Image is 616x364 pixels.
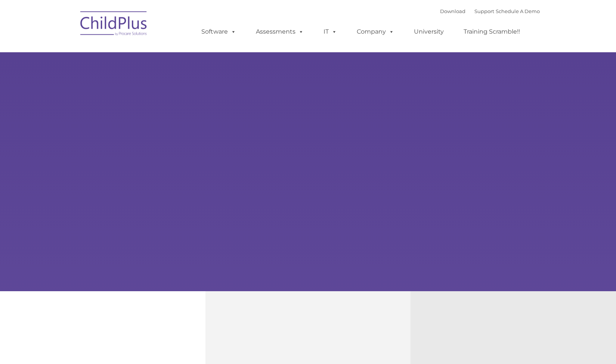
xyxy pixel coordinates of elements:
[406,24,451,39] a: University
[248,24,311,39] a: Assessments
[349,24,402,39] a: Company
[316,24,344,39] a: IT
[456,24,527,39] a: Training Scramble!!
[77,6,151,43] img: ChildPlus by Procare Solutions
[440,8,540,14] font: |
[474,8,494,14] a: Support
[440,8,465,14] a: Download
[194,24,244,39] a: Software
[496,8,540,14] a: Schedule A Demo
